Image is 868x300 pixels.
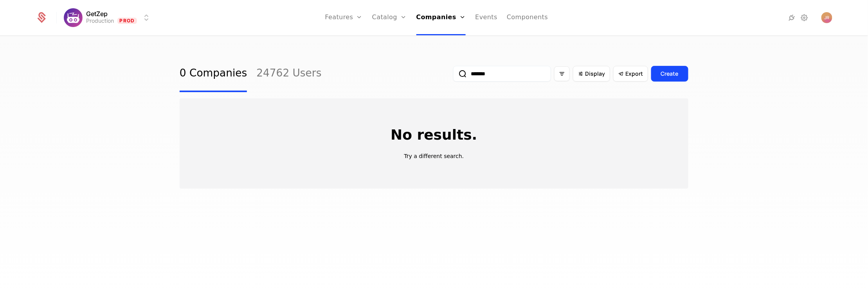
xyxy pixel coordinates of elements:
[554,66,570,81] button: Filter options
[86,17,114,25] div: Production
[613,66,648,82] button: Export
[256,55,321,92] a: 24762 Users
[64,8,83,27] img: GetZep
[585,70,605,78] span: Display
[651,66,688,82] button: Create
[404,152,464,160] p: Try a different search.
[821,12,832,23] button: Open user button
[625,70,643,78] span: Export
[66,9,151,26] button: Select environment
[800,13,809,22] a: Settings
[573,66,610,82] button: Display
[391,127,477,143] p: No results.
[180,55,247,92] a: 0 Companies
[86,11,108,17] span: GetZep
[661,70,679,78] div: Create
[787,13,796,22] a: Integrations
[117,18,137,24] span: Prod
[821,12,832,23] img: Jack Ryan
